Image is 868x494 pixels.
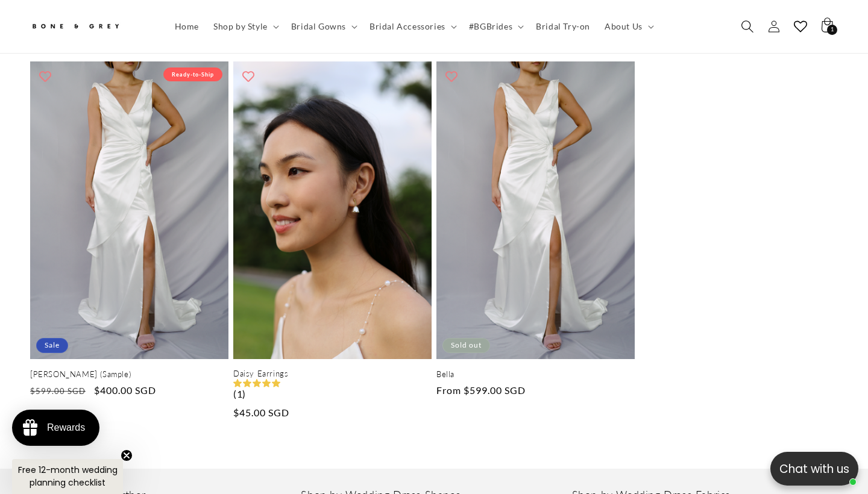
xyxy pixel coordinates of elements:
span: Free 12-month wedding planning checklist [18,464,118,489]
a: Home [168,14,206,39]
summary: Bridal Gowns [284,14,362,39]
a: Bella [436,369,635,380]
button: Open chatbox [770,452,858,486]
img: Bone and Grey Bridal [30,17,121,37]
p: Chat with us [770,460,858,478]
summary: About Us [597,14,659,39]
button: Add to wishlist [236,64,260,89]
button: Add to wishlist [33,64,57,89]
span: Bridal Try-on [536,21,590,32]
summary: Shop by Style [206,14,284,39]
div: Rewards [47,422,85,433]
button: Add to wishlist [439,64,464,89]
button: Close teaser [121,449,133,461]
a: Daisy Earrings [233,369,432,379]
span: Bridal Gowns [291,21,346,32]
summary: Search [734,13,761,40]
span: Shop by Style [213,21,268,32]
summary: Bridal Accessories [362,14,462,39]
div: Free 12-month wedding planning checklistClose teaser [12,459,123,494]
span: #BGBrides [469,21,512,32]
span: Home [175,21,199,32]
a: Bridal Try-on [529,14,597,39]
span: About Us [605,21,643,32]
span: 1 [831,25,834,35]
a: [PERSON_NAME] (Sample) [30,369,228,380]
summary: #BGBrides [462,14,529,39]
span: Bridal Accessories [370,21,445,32]
a: Bone and Grey Bridal [26,12,156,41]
